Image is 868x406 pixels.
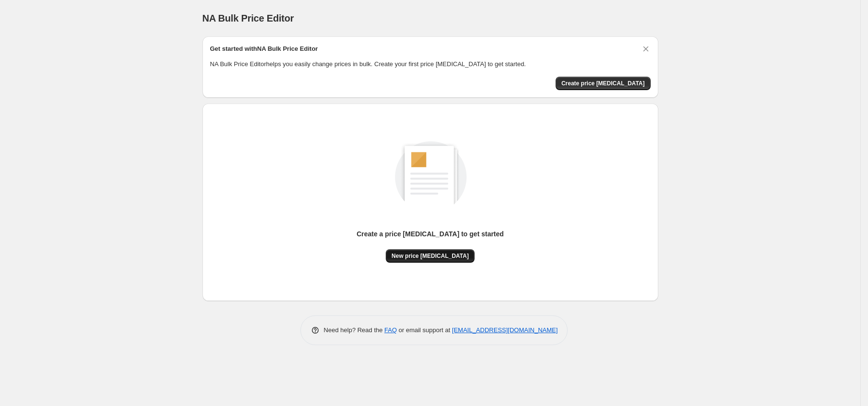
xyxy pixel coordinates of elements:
[202,13,294,23] span: NA Bulk Price Editor
[556,77,651,90] button: Create price change job
[386,249,475,263] button: New price [MEDICAL_DATA]
[561,80,645,87] span: Create price [MEDICAL_DATA]
[641,44,651,54] button: Dismiss card
[324,326,385,334] span: Need help? Read the
[397,326,452,334] span: or email support at
[392,252,469,260] span: New price [MEDICAL_DATA]
[384,326,397,334] a: FAQ
[357,229,504,239] p: Create a price [MEDICAL_DATA] to get started
[210,59,651,69] p: NA Bulk Price Editor helps you easily change prices in bulk. Create your first price [MEDICAL_DAT...
[210,44,318,54] h2: Get started with NA Bulk Price Editor
[452,326,558,334] a: [EMAIL_ADDRESS][DOMAIN_NAME]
